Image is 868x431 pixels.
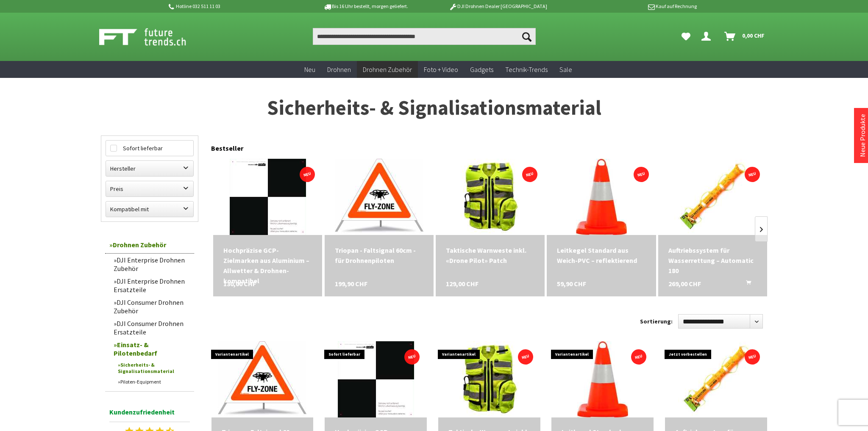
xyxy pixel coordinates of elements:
[721,28,769,45] a: Warenkorb
[698,28,718,45] a: Dein Konto
[640,315,673,328] label: Sortierung:
[230,159,306,235] img: Hochpräzise GCP-Zielmarken aus Aluminium – Allwetter & Drohnen-kompatibel
[299,1,431,11] p: Bis 16 Uhr bestellt, morgen geliefert.
[464,61,499,78] a: Gadgets
[559,65,572,74] span: Sale
[338,341,414,417] img: Hochpräzise GCP-Zielmarken aus Aluminium – Allwetter & Drohnen-kompatibel
[554,61,578,78] a: Sale
[223,245,312,286] div: Hochpräzise GCP-Zielmarken aus Aluminium – Allwetter & Drohnen-kompatibel
[499,61,554,78] a: Technik-Trends
[518,28,536,45] button: Suchen
[218,341,306,417] img: Triopan - Faltsignal 60cm - für Drohnenpiloten
[557,245,645,265] div: Leitkegel Standard aus Weich-PVC – reflektierend
[335,245,423,265] a: Triopan - Faltsignal 60cm - für Drohnenpiloten 199,90 CHF
[114,376,194,387] a: Piloten-Equipment
[304,65,315,74] span: Neu
[363,65,412,74] span: Drohnen Zubehör
[357,61,418,78] a: Drohnen Zubehör
[668,245,757,276] div: Auftriebssystem für Wasserrettung – Automatic 180
[418,61,464,78] a: Foto + Video
[461,159,520,235] img: Taktische Warnweste inkl. «Drone Pilot» Patch
[742,29,765,42] span: 0,00 CHF
[114,359,194,376] a: Sicherheits- & Signalisationsmaterial
[505,65,548,74] span: Technik-Trends
[564,1,696,11] p: Kauf auf Rechnung
[674,159,751,235] img: Auftriebssystem für Wasserrettung – Automatic 180
[106,202,193,217] label: Kompatibel mit
[106,181,193,196] label: Preis
[557,245,645,265] a: Leitkegel Standard aus Weich-PVC – reflektierend 59,90 CHF
[668,279,701,289] span: 269,00 CHF
[736,279,756,290] button: In den Warenkorb
[106,161,193,176] label: Hersteller
[432,1,564,11] p: DJI Drohnen Dealer [GEOGRAPHIC_DATA]
[424,65,458,74] span: Foto + Video
[298,61,321,78] a: Neu
[109,317,194,338] a: DJI Consumer Drohnen Ersatzteile
[557,279,586,289] span: 59,90 CHF
[99,26,205,47] img: Shop Futuretrends - zur Startseite wechseln
[109,275,194,296] a: DJI Enterprise Drohnen Ersatzteile
[446,245,534,265] a: Taktische Warnweste inkl. «Drone Pilot» Patch 129,00 CHF
[313,28,536,45] input: Produkt, Marke, Kategorie, EAN, Artikelnummer…
[470,65,493,74] span: Gadgets
[105,236,194,254] a: Drohnen Zubehör
[576,159,627,235] img: Leitkegel Standard aus Weich-PVC – reflektierend
[321,61,357,78] a: Drohnen
[109,406,190,422] span: Kundenzufriedenheit
[109,296,194,317] a: DJI Consumer Drohnen Zubehör
[101,97,767,119] h1: Sicherheits- & Signalisationsmaterial
[335,159,423,235] img: Triopan - Faltsignal 60cm - für Drohnenpiloten
[335,279,367,289] span: 199,90 CHF
[858,114,867,157] a: Neue Produkte
[335,245,423,265] div: Triopan - Faltsignal 60cm - für Drohnenpiloten
[109,254,194,275] a: DJI Enterprise Drohnen Zubehör
[577,341,628,417] img: Leitkegel Standard aus Weich-PVC – reflektierend
[109,338,194,359] a: Einsatz- & Pilotenbedarf
[167,1,299,11] p: Hotline 032 511 11 03
[223,245,312,286] a: Hochpräzise GCP-Zielmarken aus Aluminium – Allwetter & Drohnen-kompatibel 130,00 CHF
[677,28,695,45] a: Meine Favoriten
[668,245,757,276] a: Auftriebssystem für Wasserrettung – Automatic 180 269,00 CHF In den Warenkorb
[446,279,479,289] span: 129,00 CHF
[678,341,754,417] img: Auftriebssystem für Wasserrettung – Automatic 180
[446,245,534,265] div: Taktische Warnweste inkl. «Drone Pilot» Patch
[223,279,256,289] span: 130,00 CHF
[327,65,351,74] span: Drohnen
[211,135,767,157] div: Bestseller
[460,341,519,417] img: Taktische Warnweste inkl. «Drone Pilot» Patch
[106,141,193,156] label: Sofort lieferbar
